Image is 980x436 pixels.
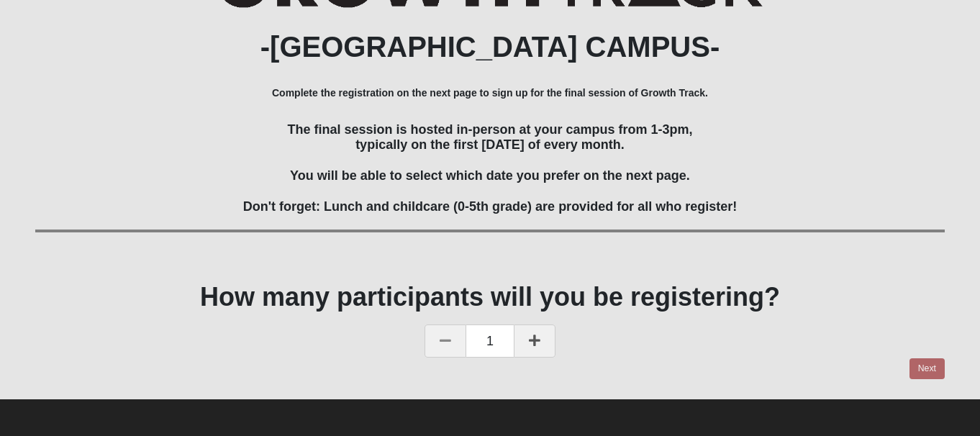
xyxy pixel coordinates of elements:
[260,31,720,63] b: -[GEOGRAPHIC_DATA] CAMPUS-
[355,137,625,152] span: typically on the first [DATE] of every month.
[35,281,945,312] h1: How many participants will you be registering?
[243,199,737,214] span: Don't forget: Lunch and childcare (0-5th grade) are provided for all who register!
[272,87,708,99] b: Complete the registration on the next page to sign up for the final session of Growth Track.
[466,324,514,358] span: 1
[290,168,690,183] span: You will be able to select which date you prefer on the next page.
[287,122,692,137] span: The final session is hosted in-person at your campus from 1-3pm,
